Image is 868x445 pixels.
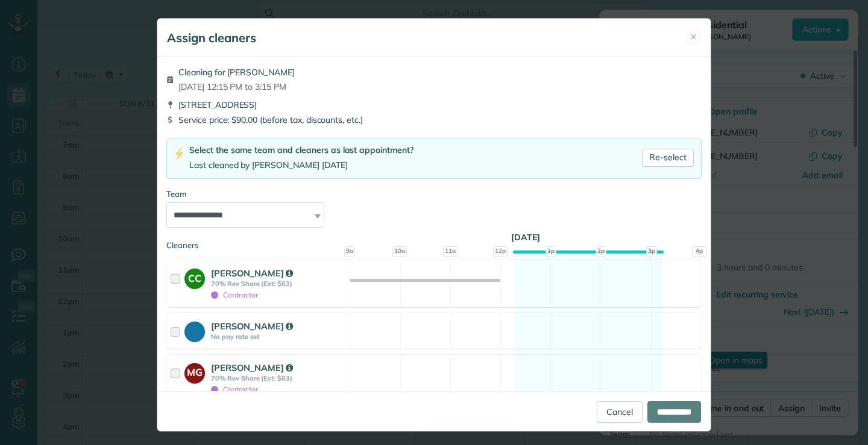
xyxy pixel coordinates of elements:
div: Team [166,188,702,200]
div: Service price: $90.00 (before tax, discounts, etc.) [166,114,702,126]
strong: No pay rate set [211,332,346,341]
div: [STREET_ADDRESS] [166,99,702,111]
img: lightning-bolt-icon-94e5364df696ac2de96d3a42b8a9ff6ba979493684c50e6bbbcda72601fa0d29.png [174,148,184,160]
a: Re-select [642,149,694,167]
span: Contractor [211,290,258,299]
span: Cleaning for [PERSON_NAME] [178,66,295,78]
div: Cleaners [166,240,702,243]
div: Last cleaned by [PERSON_NAME] [DATE] [189,159,414,172]
strong: CC [184,269,205,285]
a: Cancel [597,401,643,423]
span: ✕ [690,31,697,43]
strong: [PERSON_NAME] [211,267,293,279]
span: [DATE] 12:15 PM to 3:15 PM [178,81,295,93]
strong: 70% Rev Share (Est: $63) [211,279,346,288]
strong: [PERSON_NAME] [211,320,293,332]
strong: MG [184,363,205,380]
h5: Assign cleaners [167,30,256,46]
span: Contractor [211,385,258,394]
strong: 70% Rev Share (Est: $63) [211,374,346,382]
strong: [PERSON_NAME] [211,362,293,373]
div: Select the same team and cleaners as last appointment? [189,144,414,157]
